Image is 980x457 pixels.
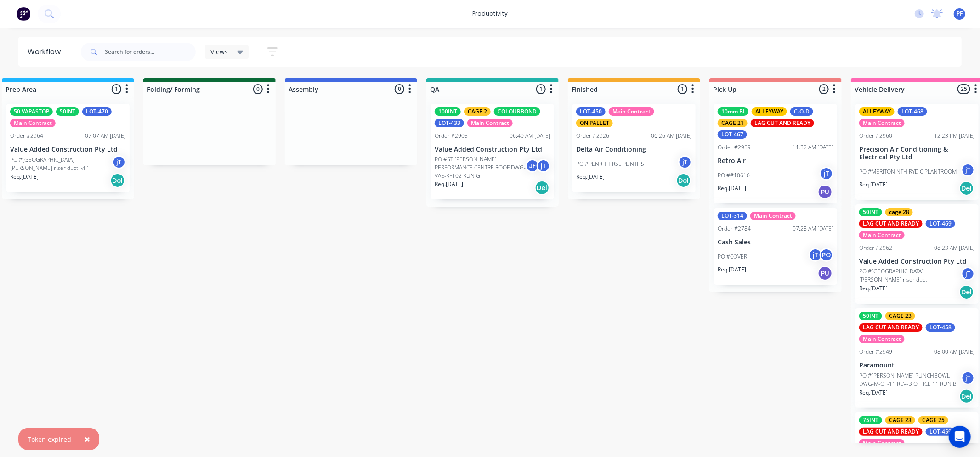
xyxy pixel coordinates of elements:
div: 75INT [859,416,882,424]
div: jT [678,155,692,169]
div: CAGE 2 [464,107,491,116]
div: Del [676,173,691,188]
div: LOT-314 [718,212,747,220]
div: Order #2960 [859,132,892,140]
div: LOT-459 [926,428,955,436]
div: LOT-470 [82,107,112,116]
div: Main Contract [859,335,905,343]
div: ALLEYWAY [859,107,895,116]
div: 50INT [56,107,79,116]
p: PO #MERITON NTH RYD C PLANTROOM [859,168,957,176]
div: ALLEYWAYLOT-468Main ContractOrder #296012:23 PM [DATE]Precision Air Conditioning & Electrical Pty... [855,104,979,200]
div: 11:32 AM [DATE] [793,143,833,152]
div: jT [961,267,975,281]
div: 50 VAPASTOP50INTLOT-470Main ContractOrder #296407:07 AM [DATE]Value Added Construction Pty LtdPO ... [6,104,130,192]
p: Delta Air Conditioning [576,146,692,153]
div: Order #2949 [859,348,892,356]
div: Order #2905 [435,132,468,140]
p: Value Added Construction Pty Ltd [10,146,126,153]
div: CAGE 21 [718,119,748,127]
div: 06:26 AM [DATE] [651,132,692,140]
div: Workflow [28,46,65,57]
div: Del [110,173,125,188]
button: Close [75,428,99,450]
div: jT [537,159,550,173]
span: PF [957,10,963,18]
div: LAG CUT AND READY [751,119,814,127]
div: 08:23 AM [DATE] [934,244,975,252]
div: Order #2962 [859,244,892,252]
p: Precision Air Conditioning & Electrical Pty Ltd [859,146,975,161]
p: Retro Air [718,157,833,165]
div: Main Contract [750,212,796,220]
p: Req. [DATE] [859,284,888,293]
div: Open Intercom Messenger [949,426,971,448]
div: COLOURBOND [494,107,540,116]
div: LOT-469 [926,220,955,228]
div: JF [526,159,539,173]
div: Order #2959 [718,143,751,152]
div: Del [959,181,974,196]
div: Del [959,285,974,299]
div: 100INTCAGE 2COLOURBONDLOT-433Main ContractOrder #290506:40 AM [DATE]Value Added Construction Pty ... [431,104,554,199]
div: LOT-450 [576,107,606,116]
div: LOT-468 [898,107,927,116]
input: Search for orders... [105,43,196,61]
div: productivity [468,7,512,21]
p: Cash Sales [718,238,833,246]
p: Req. [DATE] [718,265,746,274]
div: CAGE 25 [918,416,948,424]
div: 08:00 AM [DATE] [934,348,975,356]
p: Paramount [859,361,975,369]
p: Value Added Construction Pty Ltd [859,258,975,265]
div: PU [818,185,833,199]
p: PO #PENRITH RSL PLINTHS [576,160,644,168]
div: 50INT [859,312,882,320]
span: Views [210,47,228,56]
div: jT [961,371,975,385]
p: PO #ST [PERSON_NAME] PERFORMANCE CENTRE ROOF DWG-VAE-RF102 RUN G [435,155,526,180]
div: LOT-314Main ContractOrder #278407:28 AM [DATE]Cash SalesPO #COVERjTPOReq.[DATE]PU [714,208,837,285]
div: Del [535,181,549,195]
p: Req. [DATE] [859,181,888,189]
span: × [85,433,90,446]
div: 100INT [435,107,461,116]
div: 12:23 PM [DATE] [934,132,975,140]
div: Del [959,389,974,404]
div: 10mm BIALLEYWAYC-O-DCAGE 21LAG CUT AND READYLOT-467Order #295911:32 AM [DATE]Retro AirPO ##10616j... [714,104,837,203]
div: Main Contract [859,119,905,127]
p: Req. [DATE] [576,173,605,181]
div: 50 VAPASTOP [10,107,53,116]
p: Req. [DATE] [718,184,746,192]
div: ALLEYWAY [752,107,787,116]
p: Req. [DATE] [859,389,888,397]
div: PO [820,248,833,262]
div: 50INTcage 28LAG CUT AND READYLOT-469Main ContractOrder #296208:23 AM [DATE]Value Added Constructi... [855,204,979,304]
div: Order #2784 [718,225,751,233]
img: Factory [17,7,30,21]
div: 07:07 AM [DATE] [85,132,126,140]
div: Main Contract [10,119,56,127]
p: PO ##10616 [718,171,750,180]
div: jT [809,248,822,262]
div: Token expired [28,434,71,444]
div: LOT-433 [435,119,464,127]
div: jT [112,155,126,169]
div: Main Contract [467,119,513,127]
div: ON PALLET [576,119,613,127]
p: Req. [DATE] [435,180,463,188]
div: LAG CUT AND READY [859,220,923,228]
div: Main Contract [859,231,905,239]
p: PO #[PERSON_NAME] PUNCHBOWL DWG-M-OF-11 REV-B OFFICE 11 RUN B [859,372,961,388]
div: LOT-450Main ContractON PALLETOrder #292606:26 AM [DATE]Delta Air ConditioningPO #PENRITH RSL PLIN... [572,104,696,192]
p: PO #COVER [718,253,747,261]
p: Req. [DATE] [10,173,39,181]
div: cage 28 [885,208,913,216]
div: jT [961,163,975,177]
div: Main Contract [859,439,905,447]
div: Order #2964 [10,132,43,140]
div: 50INT [859,208,882,216]
div: 10mm BI [718,107,748,116]
div: 50INTCAGE 23LAG CUT AND READYLOT-458Main ContractOrder #294908:00 AM [DATE]ParamountPO #[PERSON_N... [855,308,979,408]
div: jT [820,167,833,181]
